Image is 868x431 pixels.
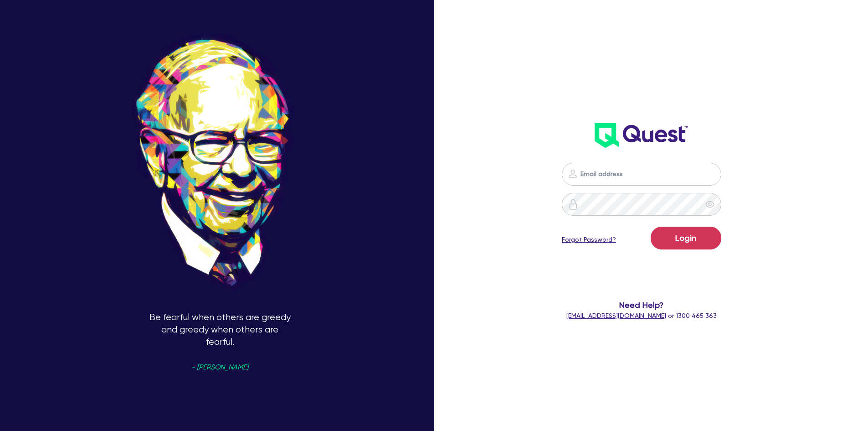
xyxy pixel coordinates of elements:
img: icon-password [567,168,578,179]
img: wH2k97JdezQIQAAAABJRU5ErkJggg== [595,123,688,148]
span: eye [705,200,714,209]
input: Email address [562,163,721,186]
span: Need Help? [525,299,758,311]
img: icon-password [568,199,579,210]
span: - [PERSON_NAME] [191,364,248,371]
a: [EMAIL_ADDRESS][DOMAIN_NAME] [566,312,666,319]
a: Forgot Password? [562,235,616,244]
span: or 1300 465 363 [566,312,717,319]
button: Login [651,227,721,249]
